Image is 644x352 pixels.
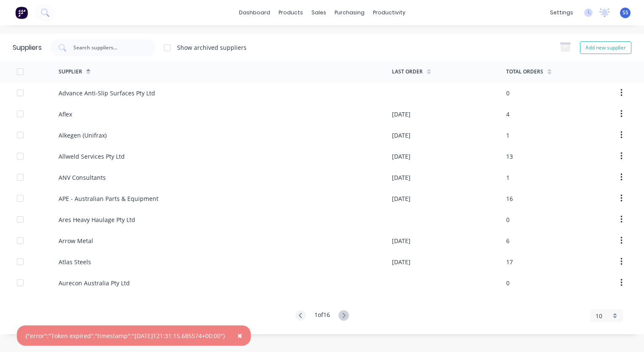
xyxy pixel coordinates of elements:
div: 1 [506,131,510,140]
div: settings [546,6,577,19]
div: {"error":"Token expired","timestamp":"[DATE]T21:31:15.685574+00:00"} [25,331,225,340]
div: [DATE] [392,257,411,266]
div: [DATE] [392,173,411,182]
div: Arrow Metal [59,236,93,245]
div: 1 [506,173,510,182]
div: Ares Heavy Haulage Pty Ltd [59,215,135,224]
div: Alkegen (Unifrax) [59,131,107,140]
div: 0 [506,89,510,97]
span: SS [623,9,628,16]
div: purchasing [330,6,369,19]
div: Last Order [392,68,423,76]
div: 4 [506,110,510,119]
a: dashboard [235,6,274,19]
div: Aflex [59,110,72,119]
div: Atlas Steels [59,257,91,266]
div: [DATE] [392,131,411,140]
div: products [274,6,307,19]
div: Aurecon Australia Pty Ltd [59,279,130,287]
span: × [237,330,242,341]
div: 6 [506,236,510,245]
button: Close [229,325,251,346]
input: Search suppliers... [72,43,142,52]
div: Suppliers [13,43,42,53]
div: [DATE] [392,236,411,245]
div: ANV Consultants [59,173,106,182]
div: Advance Anti-Slip Surfaces Pty Ltd [59,89,155,97]
button: Add new supplier [580,41,631,54]
div: [DATE] [392,110,411,119]
img: Factory [15,6,28,19]
div: Total Orders [506,68,543,76]
div: 1 of 16 [314,310,330,322]
div: sales [307,6,330,19]
div: Show archived suppliers [177,43,247,52]
div: 0 [506,215,510,224]
div: [DATE] [392,194,411,203]
div: Allweld Services Pty Ltd [59,152,125,161]
div: APE - Australian Parts & Equipment [59,194,158,203]
div: [DATE] [392,152,411,161]
div: 17 [506,257,513,266]
div: 16 [506,194,513,203]
span: 10 [596,311,602,320]
div: 0 [506,279,510,287]
div: productivity [369,6,410,19]
div: 13 [506,152,513,161]
div: Supplier [59,68,82,76]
